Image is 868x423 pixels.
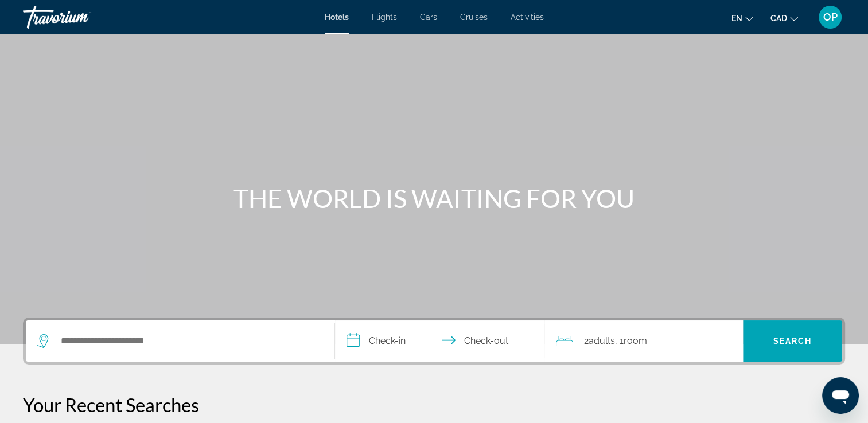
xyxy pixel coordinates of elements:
p: Your Recent Searches [23,393,845,416]
button: Change language [731,10,753,26]
span: , 1 [614,333,647,349]
span: en [731,14,742,23]
span: Search [773,336,812,346]
span: CAD [770,14,787,23]
a: Cruises [460,13,488,22]
a: Cars [420,13,437,22]
a: Flights [372,13,397,22]
h1: THE WORLD IS WAITING FOR YOU [219,183,649,213]
div: Search widget [26,320,842,362]
input: Search hotel destination [60,332,317,350]
a: Travorium [23,2,138,32]
button: User Menu [815,5,845,29]
button: Travelers: 2 adults, 0 children [544,320,743,362]
span: Room [623,335,647,346]
span: 2 [583,333,614,349]
button: Search [743,320,842,362]
button: Change currency [770,10,798,26]
a: Hotels [325,13,349,22]
iframe: Button to launch messaging window [822,377,859,414]
span: OP [823,11,838,23]
span: Adults [588,335,614,346]
a: Activities [511,13,544,22]
button: Select check in and out date [335,320,545,362]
